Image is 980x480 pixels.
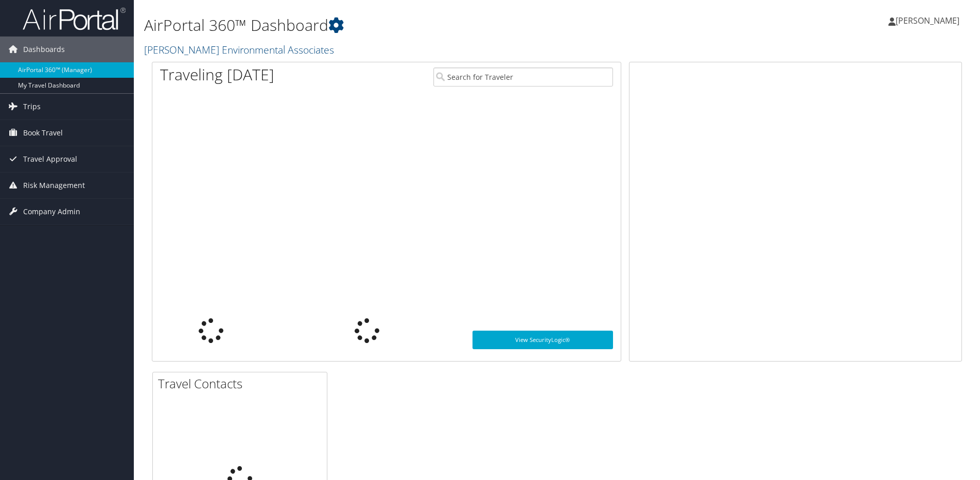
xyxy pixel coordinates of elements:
[23,37,65,62] span: Dashboards
[472,331,613,349] a: View SecurityLogic®
[23,94,41,119] span: Trips
[144,43,337,57] a: [PERSON_NAME] Environmental Associates
[23,146,77,172] span: Travel Approval
[23,173,85,198] span: Risk Management
[888,5,970,36] a: [PERSON_NAME]
[896,15,959,26] span: [PERSON_NAME]
[433,67,613,87] input: Search for Traveler
[158,375,327,392] h2: Travel Contacts
[144,14,694,36] h1: AirPortal 360™ Dashboard
[23,7,126,31] img: airportal-logo.png
[23,199,80,225] span: Company Admin
[160,64,274,85] h1: Traveling [DATE]
[23,120,63,146] span: Book Travel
